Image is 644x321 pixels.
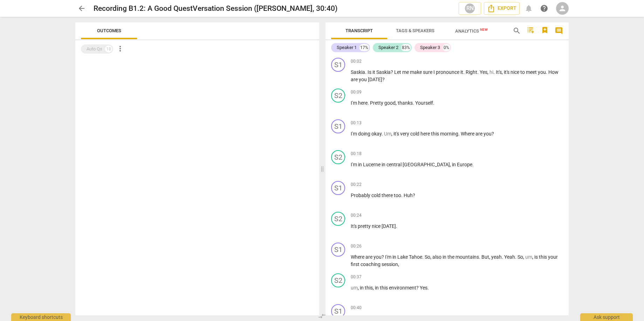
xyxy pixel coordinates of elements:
button: Add Bookmark [539,25,550,36]
span: Is [368,69,372,75]
span: Outcomes [97,28,121,33]
button: Export [484,2,520,15]
span: ? [382,77,385,82]
span: Yes [420,285,427,291]
span: Filler word [384,131,391,137]
span: search [513,27,521,35]
span: So [518,254,523,260]
span: first [351,261,361,267]
span: Transcript [345,28,373,33]
span: Where [461,131,475,137]
span: It's [351,223,358,229]
span: It's [496,69,502,75]
span: Europe [457,162,472,167]
span: . [546,69,548,75]
span: ? [492,131,494,137]
span: , [489,254,491,260]
span: very [400,131,410,137]
span: . [463,69,466,75]
span: are [475,131,484,137]
span: it [460,69,463,75]
span: doing [358,131,371,137]
span: Pretty [370,100,384,106]
span: Filler word [525,254,532,260]
button: Add TOC [525,25,536,36]
span: I [433,69,436,75]
span: , [373,285,375,291]
div: Change speaker [331,89,345,103]
span: nice [511,69,520,75]
span: . [396,223,397,229]
span: , [523,254,525,260]
span: . [413,100,415,106]
span: Tags & Speakers [396,28,434,33]
span: . [401,193,404,198]
span: , [396,100,398,106]
span: 00:40 [351,305,362,311]
span: , [502,69,504,75]
span: , [430,254,432,260]
div: Change speaker [331,150,345,164]
span: I'm [385,254,392,260]
h2: Recording B1.2: A Good QuestVersation Session ([PERSON_NAME], 30:40) [94,4,337,13]
div: Speaker 1 [337,44,357,51]
span: . [365,69,368,75]
span: more_vert [116,44,124,53]
span: it's [393,131,400,137]
span: . [479,254,481,260]
span: person [558,4,567,13]
span: [GEOGRAPHIC_DATA] [403,162,450,167]
span: morning [440,131,458,137]
span: How [548,69,559,75]
span: this [380,285,389,291]
div: Change speaker [331,181,345,195]
span: nice [372,223,382,229]
span: arrow_back [77,4,86,13]
span: 00:02 [351,58,362,64]
span: you [374,254,382,260]
span: . [427,285,429,291]
span: Saskia [351,69,365,75]
span: But [481,254,489,260]
span: central [386,162,403,167]
div: Change speaker [331,212,345,226]
span: good [384,100,396,106]
a: Help [538,2,550,15]
span: cold [410,131,420,137]
span: Huh [404,193,413,198]
div: Speaker 2 [378,44,398,51]
div: Ask support [580,313,633,321]
span: Where [351,254,365,260]
span: Yeah [504,254,515,260]
button: RN [459,2,481,15]
span: . [433,100,434,106]
div: Change speaker [331,243,345,257]
span: New [480,28,488,32]
span: . [368,100,370,106]
span: here [358,100,368,106]
span: , [450,162,452,167]
span: you [538,69,546,75]
span: [DATE] [382,223,396,229]
span: . [382,131,384,137]
span: comment [555,27,563,35]
span: 00:13 [351,120,362,126]
span: help [540,4,548,13]
span: . [472,162,474,167]
span: yeah [491,254,502,260]
span: in [452,162,457,167]
span: to [520,69,526,75]
div: Change speaker [331,304,345,318]
span: . [493,69,496,75]
span: in [443,254,447,260]
span: in [375,285,380,291]
span: in [392,254,397,260]
span: this [431,131,440,137]
span: , [398,261,399,267]
span: Tahoe [409,254,422,260]
span: also [432,254,443,260]
span: So [425,254,430,260]
span: . [502,254,504,260]
span: me [402,69,410,75]
span: Right [466,69,477,75]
